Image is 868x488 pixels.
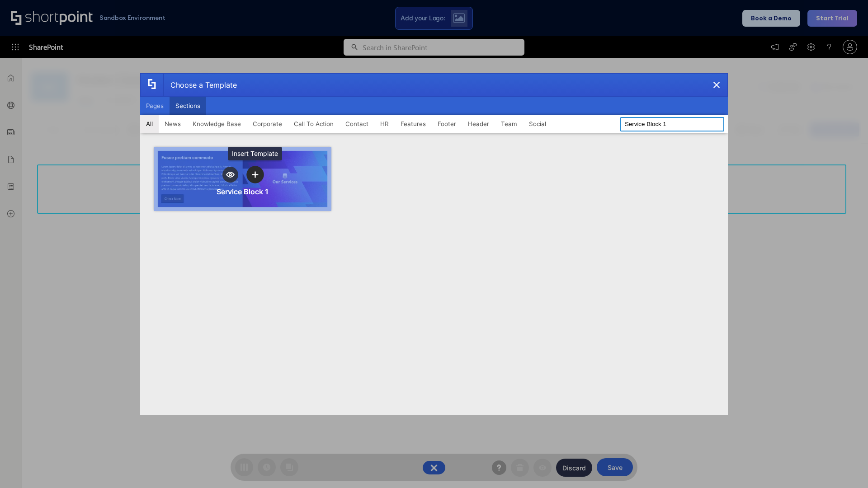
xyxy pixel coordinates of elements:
button: Sections [170,97,206,115]
button: Features [395,115,432,133]
button: All [140,115,159,133]
input: Search [620,117,724,131]
button: Footer [432,115,462,133]
button: News [159,115,187,133]
button: Knowledge Base [187,115,247,133]
button: Social [523,115,552,133]
div: Service Block 1 [217,187,269,196]
button: Corporate [247,115,288,133]
div: template selector [140,73,728,415]
button: Contact [340,115,374,133]
button: HR [374,115,395,133]
button: Team [495,115,523,133]
button: Header [462,115,495,133]
button: Call To Action [288,115,340,133]
iframe: Chat Widget [823,445,868,488]
button: Pages [140,97,170,115]
div: Choose a Template [163,74,237,96]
